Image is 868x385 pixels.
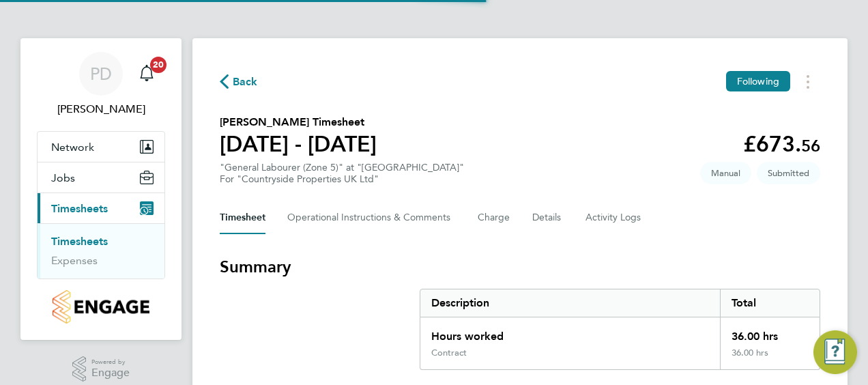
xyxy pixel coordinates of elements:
div: Hours worked [420,317,720,347]
span: Powered by [91,356,130,368]
button: Timesheet [220,201,265,234]
div: 36.00 hrs [720,347,820,369]
div: Summary [420,289,820,370]
button: Jobs [38,162,164,192]
a: Go to home page [37,290,165,324]
span: 20 [150,57,167,73]
h2: [PERSON_NAME] Timesheet [220,114,377,130]
button: Details [532,201,564,234]
span: This timesheet was manually created. [700,162,751,184]
div: "General Labourer (Zone 5)" at "[GEOGRAPHIC_DATA]" [220,162,464,185]
span: Jobs [51,171,75,184]
a: Expenses [51,254,98,267]
div: Description [420,289,720,317]
div: For "Countryside Properties UK Ltd" [220,173,464,185]
button: Network [38,132,164,162]
div: Total [720,289,820,317]
span: Network [51,141,94,154]
button: Timesheets Menu [796,71,820,92]
h3: Summary [220,256,820,278]
a: Timesheets [51,235,108,248]
a: 20 [133,52,160,96]
span: Back [233,74,258,90]
button: Following [726,71,790,91]
button: Engage Resource Center [813,330,857,374]
span: Pete Darbyshire [37,101,165,117]
div: 36.00 hrs [720,317,820,347]
button: Activity Logs [585,201,643,234]
span: Timesheets [51,202,108,215]
span: 56 [801,136,820,156]
a: Powered byEngage [72,356,130,382]
span: Engage [91,367,130,379]
span: Following [737,75,779,87]
nav: Main navigation [20,38,182,340]
app-decimal: £673. [743,131,820,157]
span: PD [90,65,112,83]
button: Timesheets [38,193,164,223]
a: PD[PERSON_NAME] [37,52,165,117]
div: Contract [431,347,467,358]
button: Back [220,73,258,90]
button: Operational Instructions & Comments [287,201,456,234]
img: countryside-properties-logo-retina.png [53,290,149,324]
h1: [DATE] - [DATE] [220,130,377,158]
button: Charge [478,201,510,234]
span: This timesheet is Submitted. [757,162,820,184]
div: Timesheets [38,223,164,279]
